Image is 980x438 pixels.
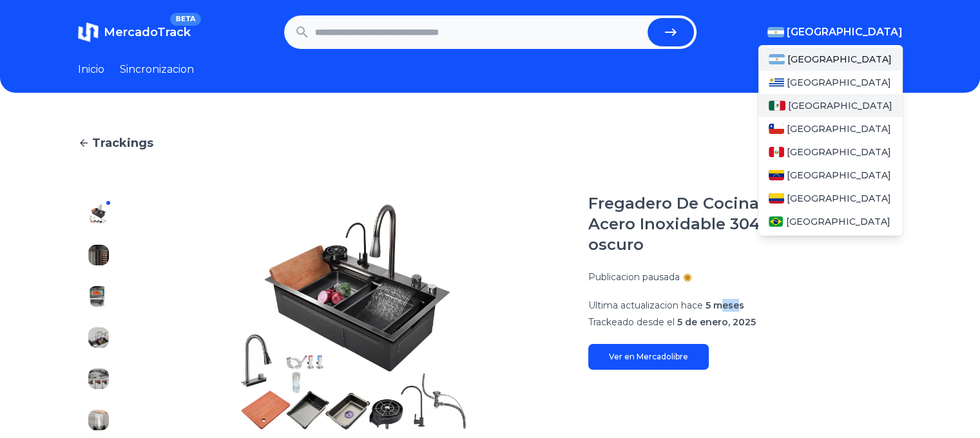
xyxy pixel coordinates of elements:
img: Fregadero De Cocina Bokoptyr-BXGSC Acero Inoxidable 304 80x45x22cm Gris oscuro [88,327,109,348]
span: 5 de enero, 2025 [677,316,756,328]
img: Fregadero De Cocina Bokoptyr-BXGSC Acero Inoxidable 304 80x45x22cm Gris oscuro [88,410,109,430]
a: Chile[GEOGRAPHIC_DATA] [758,117,903,140]
a: Inicio [78,62,104,77]
img: Peru [769,147,784,157]
span: [GEOGRAPHIC_DATA] [788,99,892,112]
span: 5 meses [706,300,744,311]
span: [GEOGRAPHIC_DATA] [787,146,891,158]
a: Venezuela[GEOGRAPHIC_DATA] [758,164,903,187]
img: Colombia [769,193,784,204]
span: [GEOGRAPHIC_DATA] [787,122,891,135]
span: BETA [170,13,200,26]
img: Mexico [769,100,785,111]
p: Publicacion pausada [588,271,680,283]
img: Uruguay [769,77,784,88]
img: Fregadero De Cocina Bokoptyr-BXGSC Acero Inoxidable 304 80x45x22cm Gris oscuro [88,204,109,224]
span: Trackings [92,134,153,152]
a: Colombia[GEOGRAPHIC_DATA] [758,187,903,210]
span: [GEOGRAPHIC_DATA] [787,169,891,182]
span: [GEOGRAPHIC_DATA] [785,215,890,228]
img: MercadoTrack [78,22,99,43]
img: Venezuela [769,170,784,180]
img: Fregadero De Cocina Bokoptyr-BXGSC Acero Inoxidable 304 80x45x22cm Gris oscuro [88,245,109,265]
span: MercadoTrack [104,25,191,39]
a: MercadoTrackBETA [78,22,191,43]
span: Ultima actualizacion hace [588,300,703,311]
img: Argentina [769,54,785,64]
a: Uruguay[GEOGRAPHIC_DATA] [758,71,903,94]
span: [GEOGRAPHIC_DATA] [787,24,903,40]
img: Fregadero De Cocina Bokoptyr-BXGSC Acero Inoxidable 304 80x45x22cm Gris oscuro [88,286,109,307]
a: Peru[GEOGRAPHIC_DATA] [758,140,903,164]
a: Argentina[GEOGRAPHIC_DATA] [758,48,903,71]
a: Ver en Mercadolibre [588,344,709,370]
button: [GEOGRAPHIC_DATA] [767,24,903,40]
a: Trackings [78,134,903,152]
a: Brasil[GEOGRAPHIC_DATA] [758,210,903,233]
a: Sincronizacion [120,62,194,77]
img: Fregadero De Cocina Bokoptyr-BXGSC Acero Inoxidable 304 80x45x22cm Gris oscuro [88,368,109,389]
a: Mexico[GEOGRAPHIC_DATA] [758,94,903,117]
span: [GEOGRAPHIC_DATA] [787,192,891,205]
span: [GEOGRAPHIC_DATA] [787,53,892,66]
img: Brasil [769,216,783,227]
h1: Fregadero De Cocina Bokoptyr-BXGSC Acero Inoxidable 304 80x45x22cm Gris oscuro [588,193,903,255]
img: Argentina [767,27,784,37]
img: Chile [769,124,784,134]
span: [GEOGRAPHIC_DATA] [787,76,891,89]
span: Trackeado desde el [588,316,675,328]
